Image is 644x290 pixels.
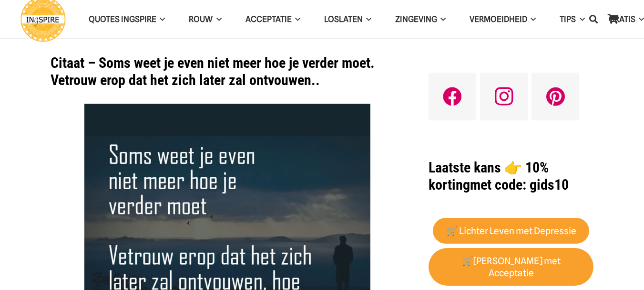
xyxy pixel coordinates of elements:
[324,14,363,24] span: Loslaten
[234,7,312,32] a: AcceptatieAcceptatie Menu
[635,7,644,31] span: GRATIS Menu
[548,7,596,32] a: TIPSTIPS Menu
[245,14,292,24] span: Acceptatie
[363,7,371,31] span: Loslaten Menu
[437,7,446,31] span: Zingeving Menu
[213,7,221,31] span: ROUW Menu
[395,14,437,24] span: Zingeving
[383,7,458,32] a: ZingevingZingeving Menu
[584,7,603,31] a: Zoeken
[429,159,593,193] h1: met code: gids10
[560,14,576,24] span: TIPS
[609,14,635,24] span: GRATIS
[462,256,561,279] strong: 🛒[PERSON_NAME] met Acceptatie
[576,7,584,31] span: TIPS Menu
[429,159,549,193] strong: Laatste kans 👉 10% korting
[458,7,548,32] a: VERMOEIDHEIDVERMOEIDHEID Menu
[480,73,528,120] a: Instagram
[156,7,165,31] span: QUOTES INGSPIRE Menu
[527,7,536,31] span: VERMOEIDHEID Menu
[429,248,593,286] a: 🛒[PERSON_NAME] met Acceptatie
[433,218,589,244] a: 🛒 Lichter Leven met Depressie
[189,14,213,24] span: ROUW
[177,7,233,32] a: ROUWROUW Menu
[77,7,177,32] a: QUOTES INGSPIREQUOTES INGSPIRE Menu
[89,14,156,24] span: QUOTES INGSPIRE
[532,73,579,120] a: Pinterest
[470,14,527,24] span: VERMOEIDHEID
[446,226,576,236] strong: 🛒 Lichter Leven met Depressie
[292,7,300,31] span: Acceptatie Menu
[429,73,476,120] a: Facebook
[312,7,383,32] a: LoslatenLoslaten Menu
[51,54,405,89] h1: Citaat – Soms weet je even niet meer hoe je verder moet. Vetrouw erop dat het zich later zal ontv...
